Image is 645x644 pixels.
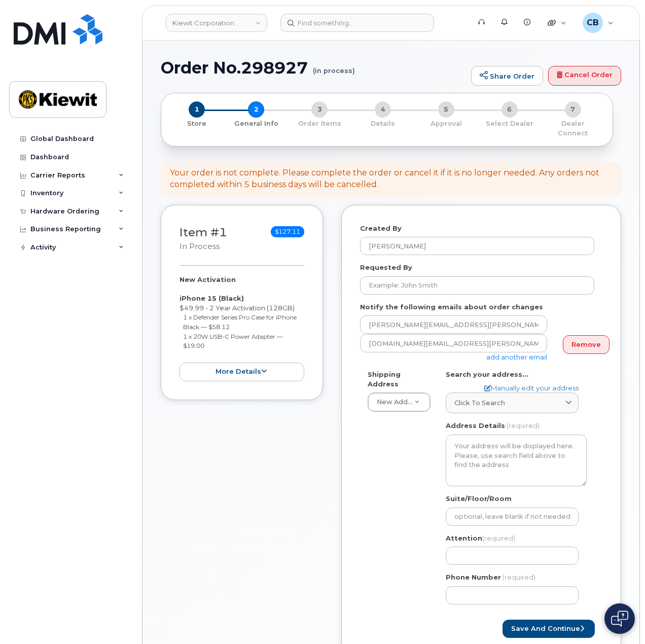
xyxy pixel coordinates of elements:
[446,533,515,543] label: Attention
[611,611,628,627] img: Open chat
[507,421,540,430] span: (required)
[180,294,244,302] strong: iPhone 15 (Black)
[563,335,610,354] a: Remove
[484,383,579,393] a: Manually edit your address
[180,275,236,283] strong: New Activation
[360,224,402,233] label: Created By
[548,66,621,86] a: Cancel Order
[454,398,505,408] span: Click to search
[161,59,466,77] h1: Order No.298927
[180,275,304,381] div: $49.99 - 2 Year Activation (128GB)
[271,226,304,237] span: $127.11
[446,370,528,379] label: Search your address...
[446,494,512,504] label: Suite/Floor/Room
[368,393,430,411] a: New Address
[446,573,501,582] label: Phone Number
[360,315,547,334] input: Example: john@appleseed.com
[368,370,431,388] label: Shipping Address
[360,334,547,352] input: Example: john@appleseed.com
[360,302,543,312] label: Notify the following emails about order changes
[471,66,543,86] a: Share Order
[180,226,227,252] h3: Item #1
[183,333,283,350] small: 1 x 20W USB-C Power Adapter — $19.00
[180,242,220,251] small: in process
[313,59,355,75] small: (in process)
[189,101,205,118] span: 1
[360,276,594,295] input: Example: John Smith
[173,119,221,128] p: Store
[503,620,595,638] button: Save and Continue
[183,313,297,331] small: 1 x Defender Series Pro Case for iPhone Black — $58.12
[446,421,505,431] label: Address Details
[170,167,612,191] div: Your order is not complete. Please complete the order or cancel it if it is no longer needed. Any...
[503,573,535,581] span: (required)
[360,263,412,272] label: Requested By
[169,118,225,128] a: 1 Store
[180,363,304,381] button: more details
[446,508,579,526] input: optional, leave blank if not needed
[482,534,515,542] span: (required)
[377,398,422,406] span: New Address
[486,353,547,361] a: add another email
[446,392,579,413] a: Click to search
